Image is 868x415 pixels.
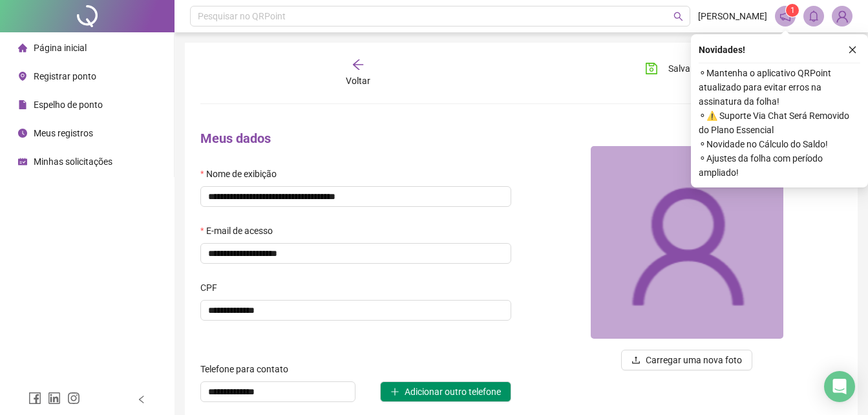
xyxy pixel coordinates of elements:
span: upload [631,356,640,365]
span: Adicionar outro telefone [405,385,501,399]
span: Carregar uma nova foto [646,353,742,367]
h4: Meus dados [200,129,511,147]
span: file [18,100,27,109]
span: instagram [67,392,80,405]
span: Salvar [668,61,693,76]
span: left [137,395,146,404]
span: bell [808,10,820,22]
span: clock-circle [18,129,27,138]
label: CPF [200,281,226,295]
label: Nome de exibição [200,167,285,181]
span: [PERSON_NAME] [698,9,767,23]
span: plus [390,387,399,396]
span: 1 [790,6,795,15]
span: home [18,43,27,52]
span: linkedin [48,392,61,405]
span: close [848,45,857,54]
span: facebook [28,392,41,405]
label: Telefone para contato [200,362,297,376]
sup: 1 [786,4,799,17]
img: 93204 [832,6,852,26]
span: notification [779,10,791,22]
span: ⚬ Ajustes da folha com período ampliado! [699,151,860,180]
button: uploadCarregar uma nova foto [621,350,752,370]
span: arrow-left [352,58,365,71]
label: E-mail de acesso [200,224,281,238]
div: Open Intercom Messenger [824,371,855,402]
span: search [673,12,683,21]
span: environment [18,72,27,81]
span: ⚬ ⚠️ Suporte Via Chat Será Removido do Plano Essencial [699,109,860,137]
span: save [645,62,658,75]
span: Página inicial [34,43,87,53]
span: Voltar [346,76,370,86]
span: ⚬ Mantenha o aplicativo QRPoint atualizado para evitar erros na assinatura da folha! [699,66,860,109]
span: Registrar ponto [34,71,96,81]
button: Salvar [635,58,703,79]
img: 93204 [591,146,783,339]
span: Meus registros [34,128,93,138]
span: ⚬ Novidade no Cálculo do Saldo! [699,137,860,151]
span: Espelho de ponto [34,100,103,110]
span: schedule [18,157,27,166]
button: plusAdicionar outro telefone [380,381,511,402]
span: Minhas solicitações [34,156,112,167]
span: Novidades ! [699,43,745,57]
